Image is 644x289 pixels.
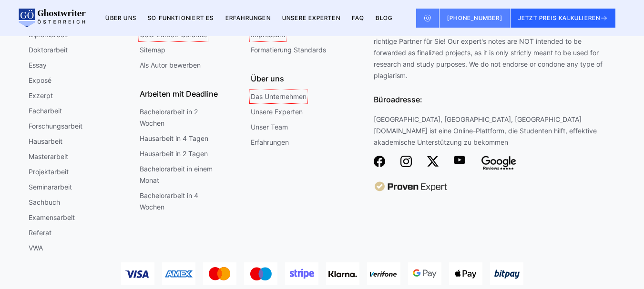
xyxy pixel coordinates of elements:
img: Email [424,14,431,22]
button: JETZT PREIS KALKULIEREN [511,9,616,28]
img: Social Networks (6) [374,156,385,167]
a: Hausarbeit in 4 Tagen [140,133,208,144]
div: Ghostwriter Österreich - die fairsten Ghostwriting Österreich Services und der richtige Partner f... [374,24,616,156]
a: VWA [29,242,43,254]
a: Bachelorarbeit in 2 Wochen [140,106,216,129]
a: Unsere Experten [282,14,340,21]
img: Social Networks (7) [427,156,439,167]
a: Examensarbeit [29,212,75,223]
img: Mastercard [203,262,236,285]
a: Forschungsarbeit [29,120,82,132]
img: visa [121,262,154,285]
a: Doktorarbeit [29,44,68,56]
div: Arbeiten mit Deadline [140,87,243,100]
span: [PHONE_NUMBER] [447,14,502,21]
img: Verifone [367,262,400,285]
a: Seminararbeit [29,181,72,193]
a: Unsere Experten [251,106,303,118]
a: So funktioniert es [148,14,214,21]
a: Als Autor bewerben [140,60,201,71]
a: Sachbuch [29,197,60,208]
div: Büroadresse: [374,81,616,114]
img: Group (11) [400,156,412,167]
a: Projektarbeit [29,166,69,178]
a: Das Unternehmen [251,91,307,102]
img: Stripe [285,262,318,285]
a: [PHONE_NUMBER] [440,9,511,28]
a: Exzerpt [29,90,53,101]
a: Bachelorarbeit in einem Monat [140,163,216,186]
a: Facharbeit [29,105,62,117]
img: image 29 (2) [374,181,448,192]
img: ApplePay [449,262,482,285]
img: GooglePay [408,262,441,285]
img: Maestro [244,262,277,285]
a: Essay [29,60,47,71]
a: Bachelorarbeit in 4 Wochen [140,190,216,213]
a: Unser Team [251,121,288,133]
a: Erfahrungen [225,14,271,21]
a: Erfahrungen [251,137,289,148]
a: Hausarbeit [29,136,62,147]
a: Sitemap [140,44,165,56]
img: white [480,156,516,170]
a: Referat [29,227,51,239]
a: Hausarbeit in 2 Tagen [140,148,208,159]
img: Bitpay [490,262,523,285]
a: FAQ [352,14,365,21]
img: amex [162,262,195,285]
a: Exposé [29,75,51,86]
img: logo wirschreiben [17,9,86,28]
img: Klarna [326,262,359,285]
div: Über uns [251,72,354,85]
a: Formatierung Standards [251,44,326,56]
img: Lozenge (1) [454,156,465,164]
a: Masterarbeit [29,151,68,162]
a: Über uns [105,14,136,21]
a: BLOG [376,14,392,21]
